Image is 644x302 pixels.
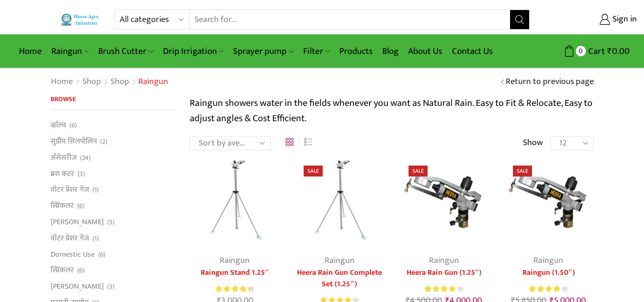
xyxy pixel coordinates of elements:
h1: Raingun [138,77,168,87]
a: सुप्रीम सिलपोलिन [51,134,97,150]
a: 0 Cart ₹0.00 [539,42,630,60]
span: Show [523,137,543,149]
a: About Us [403,40,447,62]
a: Shop [82,76,102,88]
img: Heera Raingun 1.50 [399,156,489,246]
a: [PERSON_NAME] [51,279,104,295]
span: (1) [92,234,99,243]
a: Raingun (1.50″) [503,267,593,279]
span: Sale [409,166,428,177]
div: Rated 4.50 out of 5 [215,284,254,294]
img: Heera Raingun 1.50 [503,156,593,246]
a: Drip Irrigation [158,40,228,62]
span: Browse [51,94,76,104]
button: Search button [510,10,529,29]
span: Rated out of 5 [215,284,250,294]
a: व्हाॅल्व [51,120,66,133]
span: (6) [70,121,77,130]
a: ब्रश कटर [51,166,74,182]
a: Sign in [544,11,637,28]
span: (6) [98,250,105,260]
a: अ‍ॅसेसरीज [51,149,77,166]
a: Filter [298,40,335,62]
a: Raingun [325,253,355,268]
a: Raingun [47,40,93,62]
img: Heera Rain Gun Complete Set [294,156,384,246]
a: Domestic Use [51,246,95,262]
a: Shop [110,76,130,88]
p: Raingun showers water in the fields whenever you want as Natural Rain. Easy to Fit & Relocate, Ea... [190,95,594,126]
span: Sign in [610,13,637,26]
div: Rated 4.00 out of 5 [425,284,463,294]
bdi: 0.00 [607,44,630,59]
span: 0 [576,46,586,56]
a: वॉटर प्रेशर गेज [51,182,89,198]
span: Rated out of 5 [529,284,560,294]
a: Heera Rain Gun Complete Set (1.25″) [294,267,384,290]
a: Contact Us [447,40,498,62]
a: Raingun [533,253,563,268]
span: (1) [92,185,99,195]
a: Blog [378,40,403,62]
a: Brush Cutter [93,40,158,62]
img: Raingun Stand 1.25" [190,156,280,246]
span: (3) [107,218,114,227]
span: Sale [513,166,532,177]
a: Sprayer pump [228,40,298,62]
nav: Breadcrumb [51,76,168,88]
a: Raingun [220,253,250,268]
span: (6) [77,266,84,275]
span: ₹ [607,44,612,59]
a: Raingun [429,253,459,268]
span: (3) [107,282,114,292]
a: Home [14,40,47,62]
a: Raingun Stand 1.25″ [190,267,280,279]
span: Cart [586,45,605,58]
span: (24) [80,153,91,163]
a: Home [51,76,73,88]
a: Products [335,40,378,62]
a: Return to previous page [506,76,594,88]
a: [PERSON_NAME] [51,214,104,230]
span: Rated out of 5 [425,284,456,294]
div: Rated 4.00 out of 5 [529,284,568,294]
span: (2) [100,137,107,146]
select: Shop order [190,136,271,150]
a: स्प्रिंकलर [51,198,74,214]
span: (3) [78,169,85,179]
a: Heera Rain Gun (1.25″) [399,267,489,279]
a: स्प्रिंकलर [51,262,74,279]
span: Sale [304,166,323,177]
span: (6) [77,201,84,211]
a: वॉटर प्रेशर गेज [51,230,89,246]
input: Search for... [190,10,510,29]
